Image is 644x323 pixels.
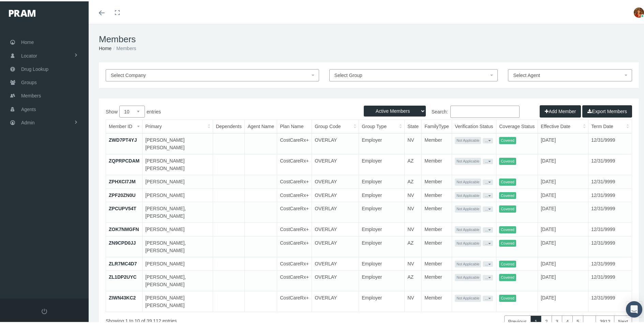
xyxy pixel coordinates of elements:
span: Covered [499,156,516,164]
td: Employer [359,153,405,174]
th: Coverage Status [496,119,538,132]
span: Admin [21,115,35,128]
td: AZ [405,235,422,256]
td: 12/31/9999 [588,153,632,174]
span: Agents [21,102,36,114]
img: PRAM_20_x_78.png [9,9,35,15]
a: ZN9CPD0JJ [109,239,136,244]
td: Employer [359,201,405,221]
td: CostCareRx+ [277,290,312,311]
span: Not Applicable [455,177,481,184]
span: Select Agent [513,71,540,77]
td: [PERSON_NAME] [143,256,213,269]
a: ZLR7MC4D7 [109,260,137,265]
div: Open Intercom Messenger [626,300,642,316]
td: [DATE] [538,201,588,221]
td: [PERSON_NAME] [PERSON_NAME] [143,153,213,174]
td: Employer [359,290,405,311]
td: [PERSON_NAME], [PERSON_NAME] [143,269,213,290]
td: [DATE] [538,187,588,201]
td: CostCareRx+ [277,235,312,256]
td: Member [422,256,452,269]
td: [DATE] [538,235,588,256]
td: [DATE] [538,290,588,311]
span: Not Applicable [455,156,481,164]
td: CostCareRx+ [277,269,312,290]
td: Employer [359,187,405,201]
td: OVERLAY [312,153,359,174]
td: 12/31/9999 [588,174,632,187]
td: Employer [359,174,405,187]
td: [DATE] [538,269,588,290]
td: AZ [405,174,422,187]
a: ZQPRPCDAM [109,157,139,162]
td: [DATE] [538,132,588,153]
button: ... [483,178,493,184]
td: 12/31/9999 [588,187,632,201]
td: OVERLAY [312,290,359,311]
td: NV [405,290,422,311]
button: ... [483,191,493,197]
td: AZ [405,269,422,290]
td: CostCareRx+ [277,132,312,153]
td: Member [422,153,452,174]
td: NV [405,132,422,153]
span: Not Applicable [455,273,481,280]
th: Member ID: activate to sort column ascending [106,119,143,132]
th: Plan Name [277,119,312,132]
td: Member [422,290,452,311]
td: Member [422,174,452,187]
span: Covered [499,239,516,246]
a: ZPHXCI7JM [109,178,136,183]
td: NV [405,221,422,235]
a: Home [99,44,111,50]
td: CostCareRx+ [277,221,312,235]
span: Covered [499,259,516,266]
td: CostCareRx+ [277,153,312,174]
td: [PERSON_NAME] [143,187,213,201]
label: Show entries [106,104,369,116]
span: Covered [499,225,516,232]
td: CostCareRx+ [277,201,312,221]
td: OVERLAY [312,221,359,235]
span: Select Group [334,71,362,77]
span: Not Applicable [455,225,481,232]
td: [DATE] [538,153,588,174]
td: OVERLAY [312,187,359,201]
td: [DATE] [538,256,588,269]
button: ... [483,294,493,300]
td: NV [405,201,422,221]
span: Covered [499,293,516,301]
th: Group Type: activate to sort column ascending [359,119,405,132]
span: Home [21,34,34,47]
h1: Members [99,33,639,43]
td: Member [422,187,452,201]
span: Not Applicable [455,136,481,143]
td: 12/31/9999 [588,256,632,269]
td: Member [422,269,452,290]
button: ... [483,226,493,231]
button: ... [483,260,493,265]
button: ... [483,239,493,245]
td: Employer [359,132,405,153]
td: Employer [359,221,405,235]
th: FamilyType [422,119,452,132]
span: Select Company [111,71,146,77]
td: [PERSON_NAME] [PERSON_NAME] [143,290,213,311]
td: CostCareRx+ [277,256,312,269]
td: AZ [405,153,422,174]
th: State [405,119,422,132]
th: Dependents [213,119,245,132]
td: Member [422,221,452,235]
a: ZL1DP2UYC [109,273,137,278]
span: Covered [499,136,516,143]
td: OVERLAY [312,132,359,153]
td: OVERLAY [312,269,359,290]
td: 12/31/9999 [588,221,632,235]
span: Groups [21,75,37,88]
a: ZIWN43KC2 [109,294,136,299]
th: Agent Name [245,119,277,132]
td: Employer [359,256,405,269]
td: NV [405,187,422,201]
select: Showentries [119,104,145,116]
